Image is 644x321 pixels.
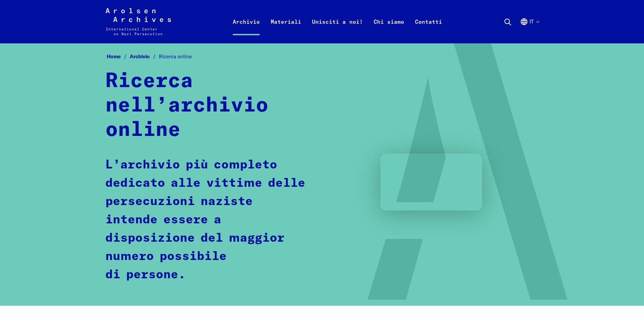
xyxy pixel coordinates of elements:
[520,18,539,42] button: Italiano, selezione lingua
[107,53,130,60] a: Home
[307,16,368,43] a: Unisciti a noi!
[227,8,448,35] nav: Primaria
[105,52,539,62] nav: Breadcrumb
[265,16,307,43] a: Materiali
[130,53,159,60] a: Archivio
[105,71,268,140] strong: Ricerca nell’archivio online
[227,16,265,43] a: Archivio
[410,16,448,43] a: Contatti
[159,53,192,60] span: Ricerca online
[105,156,310,284] p: L’archivio più completo dedicato alle vittime delle persecuzioni naziste intende essere a disposi...
[368,16,410,43] a: Chi siamo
